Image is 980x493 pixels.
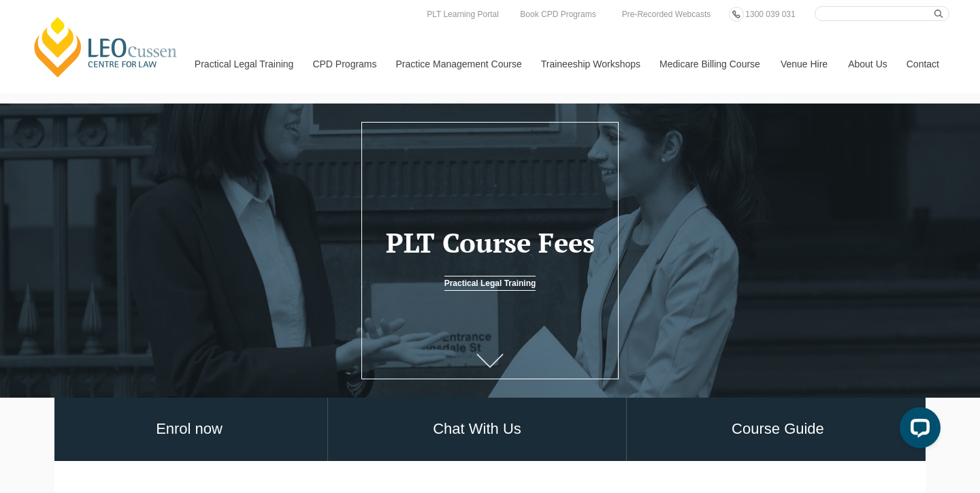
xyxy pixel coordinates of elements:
a: CPD Programs [302,35,385,93]
a: PLT Learning Portal [423,7,502,22]
a: Book CPD Programs [517,7,599,22]
a: Chat With Us [328,398,626,461]
a: Practice Management Course [386,35,531,93]
iframe: LiveChat chat widget [889,402,946,459]
a: About Us [838,35,896,93]
a: Venue Hire [770,35,838,93]
a: Practical Legal Training [184,35,303,93]
a: Contact [896,35,949,93]
a: Enrol now [51,398,327,461]
span: 1300 039 031 [745,10,795,19]
a: 1300 039 031 [742,7,798,22]
a: Traineeship Workshops [531,35,649,93]
a: Medicare Billing Course [649,35,770,93]
a: [PERSON_NAME] Centre for Law [31,15,181,79]
a: Pre-Recorded Webcasts [619,7,715,22]
a: Practical Legal Training [444,276,536,291]
a: Course Guide [627,398,929,461]
h1: PLT Course Fees [372,227,608,257]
